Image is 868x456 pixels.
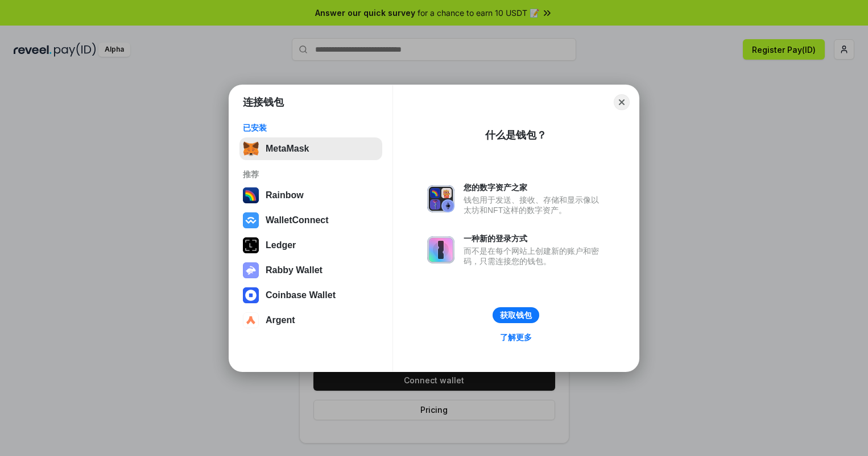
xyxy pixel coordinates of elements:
div: Ledger [266,240,296,250]
div: 获取钱包 [500,310,532,320]
button: Argent [239,309,382,332]
img: svg+xml,%3Csvg%20width%3D%2228%22%20height%3D%2228%22%20viewBox%3D%220%200%2028%2028%22%20fill%3D... [243,312,259,328]
div: 了解更多 [500,332,532,342]
div: MetaMask [266,144,309,154]
div: 一种新的登录方式 [464,233,605,244]
div: Coinbase Wallet [266,290,336,300]
img: svg+xml,%3Csvg%20width%3D%2228%22%20height%3D%2228%22%20viewBox%3D%220%200%2028%2028%22%20fill%3D... [243,287,259,303]
div: 什么是钱包？ [485,128,547,142]
button: MetaMask [239,137,382,160]
img: svg+xml,%3Csvg%20width%3D%22120%22%20height%3D%22120%22%20viewBox%3D%220%200%20120%20120%22%20fil... [243,187,259,203]
div: 钱包用于发送、接收、存储和显示像以太坊和NFT这样的数字资产。 [464,195,605,215]
img: svg+xml,%3Csvg%20xmlns%3D%22http%3A%2F%2Fwww.w3.org%2F2000%2Fsvg%22%20fill%3D%22none%22%20viewBox... [243,262,259,278]
a: 了解更多 [493,330,539,345]
img: svg+xml,%3Csvg%20xmlns%3D%22http%3A%2F%2Fwww.w3.org%2F2000%2Fsvg%22%20fill%3D%22none%22%20viewBox... [427,185,454,212]
button: WalletConnect [239,209,382,232]
div: Rainbow [266,190,304,200]
div: 推荐 [243,169,379,179]
div: Rabby Wallet [266,265,323,275]
h1: 连接钱包 [243,95,284,109]
div: WalletConnect [266,215,329,225]
img: svg+xml,%3Csvg%20xmlns%3D%22http%3A%2F%2Fwww.w3.org%2F2000%2Fsvg%22%20fill%3D%22none%22%20viewBox... [427,236,454,263]
button: Ledger [239,234,382,257]
button: Coinbase Wallet [239,284,382,307]
div: 您的数字资产之家 [464,182,605,193]
img: svg+xml,%3Csvg%20width%3D%2228%22%20height%3D%2228%22%20viewBox%3D%220%200%2028%2028%22%20fill%3D... [243,212,259,228]
button: 获取钱包 [493,307,539,323]
img: svg+xml,%3Csvg%20xmlns%3D%22http%3A%2F%2Fwww.w3.org%2F2000%2Fsvg%22%20width%3D%2228%22%20height%3... [243,237,259,253]
div: 而不是在每个网站上创建新的账户和密码，只需连接您的钱包。 [464,246,605,266]
button: Rainbow [239,184,382,207]
div: Argent [266,315,295,325]
div: 已安装 [243,123,379,133]
button: Rabby Wallet [239,259,382,282]
img: svg+xml,%3Csvg%20fill%3D%22none%22%20height%3D%2233%22%20viewBox%3D%220%200%2035%2033%22%20width%... [243,141,259,157]
button: Close [614,94,630,110]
